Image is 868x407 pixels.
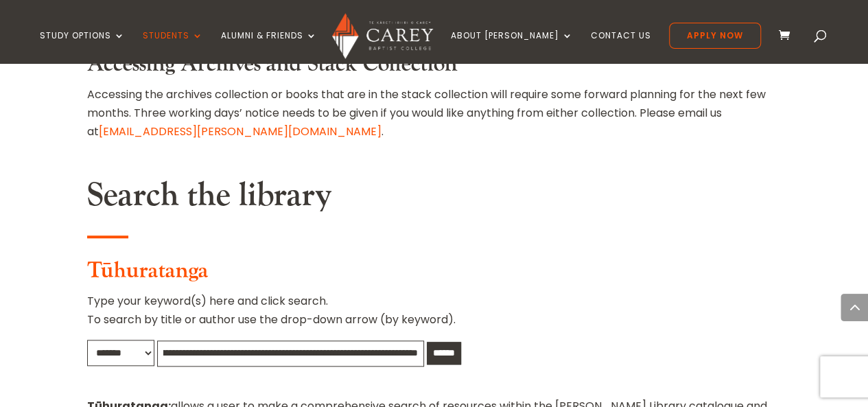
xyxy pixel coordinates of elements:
[591,31,651,63] a: Contact Us
[221,31,317,63] a: Alumni & Friends
[669,23,761,49] a: Apply Now
[332,13,433,59] img: Carey Baptist College
[87,51,782,84] h3: Accessing Archives and Stack Collection
[87,292,782,340] p: Type your keyword(s) here and click search. To search by title or author use the drop-down arrow ...
[87,85,782,141] p: Accessing the archives collection or books that are in the stack collection will require some for...
[99,124,382,139] a: [EMAIL_ADDRESS][PERSON_NAME][DOMAIN_NAME]
[40,31,125,63] a: Study Options
[143,31,203,63] a: Students
[87,176,782,222] h2: Search the library
[451,31,573,63] a: About [PERSON_NAME]
[87,258,782,291] h3: Tūhuratanga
